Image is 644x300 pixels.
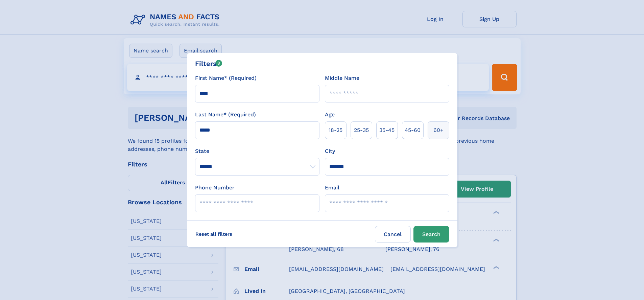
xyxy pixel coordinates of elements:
span: 25‑35 [354,126,369,134]
label: Phone Number [195,184,235,192]
label: City [325,147,335,155]
span: 60+ [433,126,444,134]
label: Reset all filters [191,226,237,242]
span: 18‑25 [329,126,342,134]
label: State [195,147,319,155]
label: Age [325,111,335,119]
div: Filters [195,59,222,69]
label: Last Name* (Required) [195,111,256,119]
label: Cancel [375,226,411,243]
label: Email [325,184,339,192]
span: 45‑60 [405,126,421,134]
label: First Name* (Required) [195,74,257,82]
button: Search [413,226,449,243]
label: Middle Name [325,74,359,82]
span: 35‑45 [379,126,395,134]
